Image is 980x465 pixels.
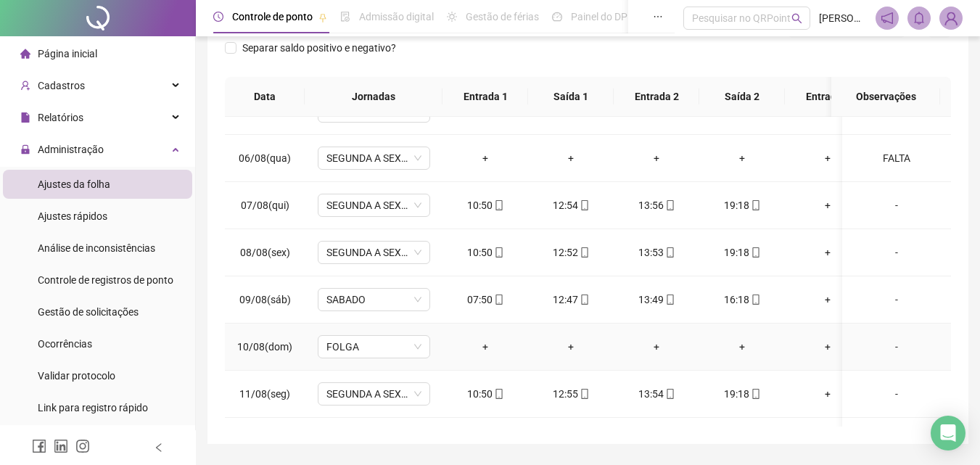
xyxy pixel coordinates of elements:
[493,389,504,399] span: mobile
[711,339,773,355] div: +
[326,336,421,358] span: FOLGA
[881,12,894,25] span: notification
[20,112,30,123] span: file
[854,292,939,308] div: -
[493,295,504,305] span: mobile
[653,12,663,22] span: ellipsis
[454,339,516,355] div: +
[38,48,97,59] span: Página inicial
[664,247,675,258] span: mobile
[447,12,457,22] span: sun
[625,150,688,166] div: +
[854,339,939,355] div: -
[20,144,30,155] span: lock
[664,295,675,305] span: mobile
[749,295,761,305] span: mobile
[749,200,761,210] span: mobile
[625,386,688,402] div: 13:54
[239,294,291,305] span: 09/08(sáb)
[796,339,859,355] div: +
[540,244,602,260] div: 12:52
[38,80,85,91] span: Cadastros
[232,11,313,22] span: Controle de ponto
[711,386,773,402] div: 19:18
[38,112,83,123] span: Relatórios
[54,439,68,453] span: linkedin
[699,77,785,117] th: Saída 2
[831,77,940,117] th: Observações
[38,370,115,382] span: Validar protocolo
[454,150,516,166] div: +
[614,77,699,117] th: Entrada 2
[32,439,46,453] span: facebook
[913,12,926,25] span: bell
[340,12,350,22] span: file-done
[625,292,688,308] div: 13:49
[493,200,504,210] span: mobile
[711,292,773,308] div: 16:18
[237,341,292,353] span: 10/08(dom)
[540,292,602,308] div: 12:47
[236,40,402,56] span: Separar saldo positivo e negativo?
[225,77,305,117] th: Data
[305,77,442,117] th: Jornadas
[326,194,421,216] span: SEGUNDA A SEXTA
[38,402,148,413] span: Link para registro rápido
[552,12,562,22] span: dashboard
[38,274,173,286] span: Controle de registros de ponto
[38,144,104,155] span: Administração
[540,339,602,355] div: +
[785,77,870,117] th: Entrada 3
[796,150,859,166] div: +
[791,13,802,24] span: search
[540,197,602,213] div: 12:54
[326,147,421,169] span: SEGUNDA A SEXTA
[854,197,939,213] div: -
[540,150,602,166] div: +
[854,150,939,166] div: FALTA
[454,197,516,213] div: 10:50
[454,244,516,260] div: 10:50
[711,197,773,213] div: 19:18
[20,49,30,59] span: home
[454,386,516,402] div: 10:50
[843,89,928,104] span: Observações
[578,295,590,305] span: mobile
[528,77,614,117] th: Saída 1
[442,77,528,117] th: Entrada 1
[625,197,688,213] div: 13:56
[38,338,92,350] span: Ocorrências
[359,11,434,22] span: Admissão digital
[326,289,421,310] span: SABADO
[854,386,939,402] div: -
[940,7,962,29] img: 36157
[239,152,291,164] span: 06/08(qua)
[454,292,516,308] div: 07:50
[241,199,289,211] span: 07/08(qui)
[38,178,110,190] span: Ajustes da folha
[796,292,859,308] div: +
[796,386,859,402] div: +
[796,244,859,260] div: +
[75,439,90,453] span: instagram
[213,12,223,22] span: clock-circle
[664,389,675,399] span: mobile
[931,416,965,450] div: Open Intercom Messenger
[38,242,155,254] span: Análise de inconsistências
[796,197,859,213] div: +
[578,247,590,258] span: mobile
[854,244,939,260] div: -
[749,247,761,258] span: mobile
[326,242,421,263] span: SEGUNDA A SEXTA
[819,10,867,26] span: [PERSON_NAME]
[38,306,139,318] span: Gestão de solicitações
[540,386,602,402] div: 12:55
[571,11,627,22] span: Painel do DP
[20,81,30,91] span: user-add
[493,247,504,258] span: mobile
[240,247,290,258] span: 08/08(sex)
[239,388,290,400] span: 11/08(seg)
[318,13,327,22] span: pushpin
[711,244,773,260] div: 19:18
[38,210,107,222] span: Ajustes rápidos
